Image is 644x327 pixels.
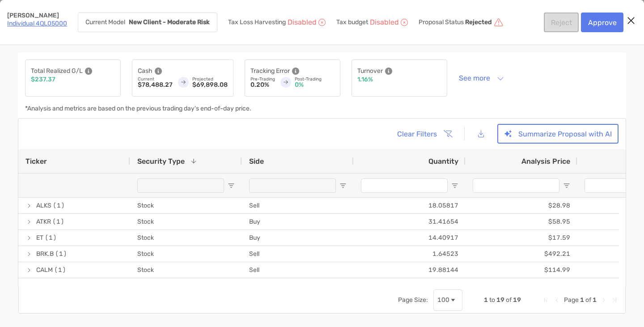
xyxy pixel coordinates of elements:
[357,76,373,83] p: 1.16%
[295,76,335,82] p: Post-Trading
[130,230,242,246] div: Stock
[36,230,43,245] span: ET
[611,297,618,304] div: Last Page
[192,82,228,88] p: $69,898.08
[580,296,584,304] span: 1
[419,19,464,26] p: Proposal Status
[52,214,64,229] span: (1)
[7,20,67,27] a: Individual 4QL05000
[466,230,577,246] div: $17.59
[31,65,83,76] p: Total Realized G/L
[564,296,579,304] span: Page
[354,278,466,294] div: 0.12348
[466,246,577,262] div: $492.21
[36,198,51,213] span: ALKS
[489,296,495,304] span: to
[390,124,458,144] button: Clear Filters
[465,19,492,26] p: Rejected
[496,296,504,304] span: 19
[370,19,399,25] p: Disabled
[354,214,466,229] div: 31.41654
[339,182,347,189] button: Open Filter Menu
[137,157,185,166] span: Security Type
[466,214,577,229] div: $58.95
[25,106,251,112] p: *Analysis and metrics are based on the previous trading day's end-of-day price.
[354,246,466,262] div: 1.64523
[242,278,354,294] div: Sell
[433,289,462,311] div: Page Size
[452,70,511,86] button: See more
[288,19,317,25] p: Disabled
[31,76,55,83] p: $237.37
[250,65,290,76] p: Tracking Error
[354,230,466,246] div: 14.40917
[130,214,242,229] div: Stock
[130,198,242,213] div: Stock
[563,182,570,189] button: Open Filter Menu
[130,246,242,262] div: Stock
[242,198,354,213] div: Sell
[228,19,286,25] p: Tax Loss Harvesting
[45,230,57,245] span: (1)
[25,157,47,166] span: Ticker
[493,17,504,28] img: icon status
[357,65,383,76] p: Turnover
[624,14,638,28] button: Close modal
[581,13,623,32] button: Approve
[138,82,173,88] p: $78,488.27
[53,198,65,213] span: (1)
[130,278,242,294] div: Stock
[36,279,48,293] span: COF
[228,182,235,189] button: Open Filter Menu
[336,19,368,25] p: Tax budget
[242,246,354,262] div: Sell
[129,18,210,26] strong: New Client - Moderate Risk
[138,76,173,82] p: Current
[242,262,354,278] div: Sell
[249,157,264,166] span: Side
[354,262,466,278] div: 19.88144
[585,296,591,304] span: of
[242,230,354,246] div: Buy
[521,157,570,166] span: Analysis Price
[354,198,466,213] div: 18.05817
[295,82,335,88] p: 0%
[473,178,559,193] input: Analysis Price Filter Input
[542,297,550,304] div: First Page
[49,279,61,293] span: (1)
[428,157,458,166] span: Quantity
[250,76,275,82] p: Pre-Trading
[466,278,577,294] div: $224.92
[85,19,125,25] p: Current Model
[55,246,67,261] span: (1)
[361,178,448,193] input: Quantity Filter Input
[54,263,66,277] span: (1)
[36,246,54,261] span: BRK.B
[506,296,512,304] span: of
[36,214,51,229] span: ATKR
[398,296,428,304] div: Page Size:
[466,262,577,278] div: $114.99
[484,296,488,304] span: 1
[466,198,577,213] div: $28.98
[437,296,449,304] div: 100
[593,296,597,304] span: 1
[7,13,67,19] p: [PERSON_NAME]
[451,182,458,189] button: Open Filter Menu
[497,124,619,144] button: Summarize Proposal with AI
[138,65,153,76] p: Cash
[192,76,228,82] p: Projected
[242,214,354,229] div: Buy
[600,297,607,304] div: Next Page
[36,263,53,277] span: CALM
[553,297,560,304] div: Previous Page
[250,82,275,88] p: 0.20%
[130,262,242,278] div: Stock
[513,296,521,304] span: 19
